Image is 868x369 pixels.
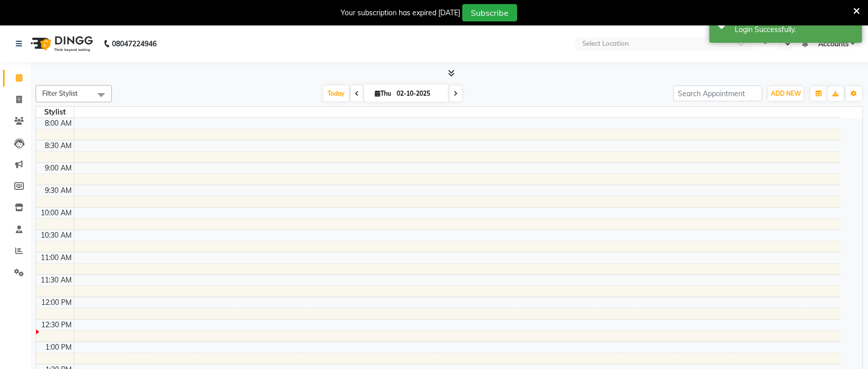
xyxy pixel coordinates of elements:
div: 12:00 PM [39,297,74,308]
div: Your subscription has expired [DATE] [341,8,460,18]
div: 10:00 AM [39,208,74,218]
div: 8:30 AM [43,140,74,151]
button: ADD NEW [768,87,803,101]
span: Accounts [818,39,849,49]
div: 9:00 AM [43,163,74,174]
div: Select Location [582,39,629,49]
img: logo [26,30,96,58]
div: 12:30 PM [39,320,74,330]
input: 2025-10-02 [394,86,444,101]
div: 1:00 PM [43,342,74,353]
div: 11:30 AM [39,275,74,286]
span: Thu [372,90,394,97]
div: 8:00 AM [43,118,74,129]
div: Login Successfully. [735,24,854,35]
span: Today [323,86,349,101]
div: 11:00 AM [39,252,74,263]
span: Filter Stylist [42,89,78,97]
div: 9:30 AM [43,185,74,196]
div: Stylist [36,107,74,118]
input: Search Appointment [673,86,762,101]
span: ADD NEW [771,90,801,97]
b: 08047224946 [112,30,157,58]
button: Subscribe [462,4,517,21]
div: 10:30 AM [39,230,74,241]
